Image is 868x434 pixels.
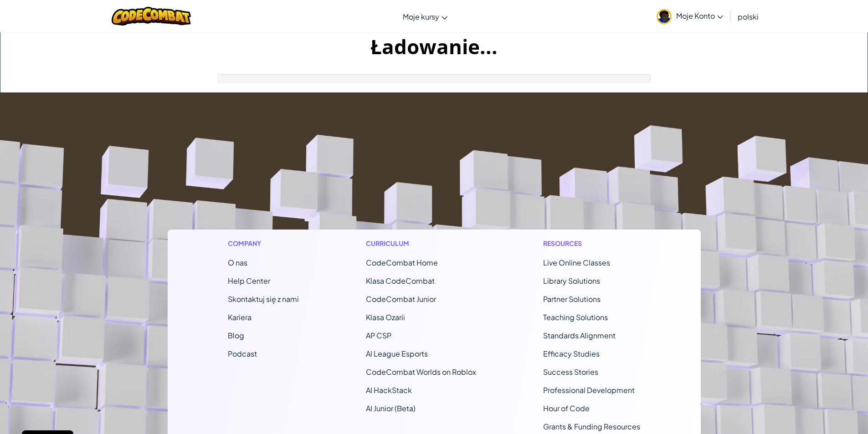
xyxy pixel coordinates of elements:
[543,367,598,377] a: Success Stories
[657,9,672,24] img: avatar
[228,294,299,304] span: Skontaktuj się z nami
[676,11,723,20] span: Moje Konto
[403,12,439,21] span: Moje kursy
[228,331,244,340] a: Blog
[366,258,438,267] span: CodeCombat Home
[366,367,476,377] a: CodeCombat Worlds on Roblox
[738,12,759,21] span: polski
[366,239,476,248] h1: Curriculum
[366,331,391,340] a: AP CSP
[228,276,270,286] a: Help Center
[543,331,616,340] a: Standards Alignment
[112,7,191,26] img: CodeCombat logo
[0,32,868,61] h1: Ładowanie...
[543,349,600,358] a: Efficacy Studies
[366,385,412,395] a: AI HackStack
[543,239,640,248] h1: Resources
[543,385,635,395] a: Professional Development
[228,312,252,322] a: Kariera
[652,2,728,31] a: Moje Konto
[366,312,405,322] a: Klasa Ozarii
[543,258,610,267] a: Live Online Classes
[398,4,452,29] a: Moje kursy
[366,294,436,304] a: CodeCombat Junior
[543,276,600,286] a: Library Solutions
[543,312,608,322] a: Teaching Solutions
[228,258,247,267] a: O nas
[228,349,257,358] a: Podcast
[366,403,416,413] a: AI Junior (Beta)
[366,276,435,286] a: Klasa CodeCombat
[228,239,299,248] h1: Company
[366,349,428,358] a: AI League Esports
[543,294,601,304] a: Partner Solutions
[543,422,640,431] a: Grants & Funding Resources
[543,403,590,413] a: Hour of Code
[733,4,763,29] a: polski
